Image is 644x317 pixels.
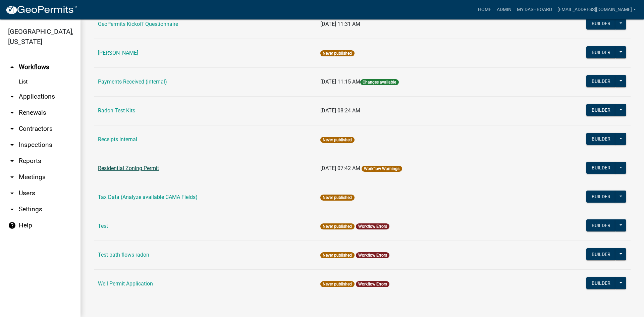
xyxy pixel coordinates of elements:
i: arrow_drop_down [8,189,16,197]
a: Workflow Warnings [364,166,399,171]
a: Test [98,223,108,229]
button: Builder [586,248,616,260]
button: Builder [586,277,616,289]
a: Admin [494,3,514,16]
i: arrow_drop_down [8,205,16,213]
a: Well Permit Application [98,280,153,287]
a: Tax Data (Analyze available CAMA Fields) [98,194,198,200]
i: arrow_drop_up [8,63,16,71]
a: [PERSON_NAME] [98,50,138,56]
span: Never published [320,195,354,201]
a: GeoPermits Kickoff Questionnaire [98,21,178,27]
a: Residential Zoning Permit [98,165,159,171]
i: arrow_drop_down [8,141,16,149]
button: Builder [586,46,616,58]
a: Radon Test Kits [98,107,135,114]
span: [DATE] 11:31 AM [320,21,360,27]
a: Home [475,3,494,16]
a: My Dashboard [514,3,555,16]
span: Never published [320,281,354,287]
span: Never published [320,252,354,258]
button: Builder [586,75,616,87]
a: Workflow Errors [358,282,387,286]
i: arrow_drop_down [8,125,16,133]
a: Payments Received (internal) [98,78,167,85]
button: Builder [586,191,616,203]
i: arrow_drop_down [8,157,16,165]
button: Builder [586,133,616,145]
i: arrow_drop_down [8,93,16,101]
a: Workflow Errors [358,224,387,229]
span: [DATE] 08:24 AM [320,107,360,114]
span: Never published [320,137,354,143]
button: Builder [586,104,616,116]
span: Never published [320,50,354,56]
span: Never published [320,223,354,229]
button: Builder [586,162,616,174]
i: help [8,221,16,229]
a: Workflow Errors [358,253,387,258]
i: arrow_drop_down [8,173,16,181]
span: [DATE] 07:42 AM [320,165,360,171]
span: [DATE] 11:15 AM [320,78,360,85]
span: Changes available [360,79,398,85]
button: Builder [586,17,616,30]
i: arrow_drop_down [8,109,16,117]
button: Builder [586,219,616,231]
a: Receipts Internal [98,136,137,143]
a: Test path flows radon [98,252,149,258]
a: [EMAIL_ADDRESS][DOMAIN_NAME] [555,3,639,16]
